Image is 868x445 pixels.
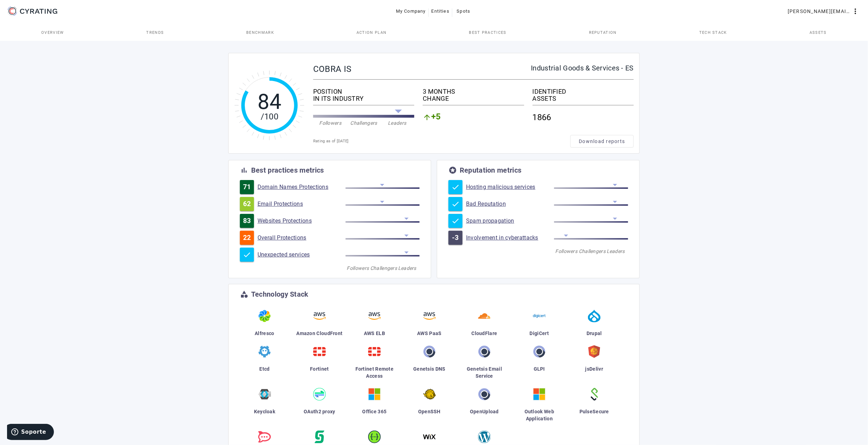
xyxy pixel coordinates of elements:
[413,366,446,372] span: Genetsis DNS
[585,366,603,372] span: jsDelivr
[589,31,617,35] span: Reputation
[785,5,862,18] button: [PERSON_NAME][EMAIL_ADDRESS][PERSON_NAME][DOMAIN_NAME]
[41,31,64,35] span: Overview
[258,89,282,114] tspan: 84
[431,113,441,122] span: +5
[452,234,459,241] span: -3
[310,366,329,372] span: Fortinet
[534,366,545,372] span: GLPI
[240,307,289,342] a: Alfresco
[20,9,57,14] g: CYRATING
[313,88,414,95] div: POSITION
[313,64,531,74] div: COBRA IS
[355,366,394,379] span: Fortinet Remote Access
[579,138,625,145] span: Download reports
[570,342,619,385] a: jsDelivr
[393,5,429,18] button: My Company
[810,31,827,35] span: Assets
[240,166,248,174] mat-icon: bar_chart
[451,200,460,208] mat-icon: check
[255,330,274,336] span: Alfresco
[243,234,251,241] span: 22
[240,385,289,428] a: Keycloak
[261,112,278,122] tspan: /100
[525,409,554,421] span: Outlook Web Application
[364,330,385,336] span: AWS ELB
[405,385,454,428] a: OpenSSH
[531,64,634,72] div: Industrial Goods & Services - ES
[254,409,275,414] span: Keycloak
[587,330,602,336] span: Drupal
[515,385,564,428] a: Outlook Web Application
[240,290,248,298] mat-icon: category
[699,31,727,35] span: Tech Stack
[570,307,619,342] a: Drupal
[243,217,251,224] span: 83
[603,248,628,255] div: Leaders
[362,409,387,414] span: Office 365
[258,217,346,224] a: Websites Protections
[457,6,471,17] span: Spots
[350,385,399,428] a: Office 365
[515,342,564,385] a: GLPI
[251,167,324,174] div: Best practices metrics
[7,424,54,441] iframe: Abre un widget desde donde se puede obtener más información
[347,119,380,126] div: Challengers
[460,342,509,385] a: Genetsis Email Service
[417,330,441,336] span: AWS PaaS
[258,200,346,208] a: Email Protections
[452,5,475,18] button: Spots
[251,291,309,298] div: Technology Stack
[405,342,454,385] a: Genetsis DNS
[258,251,346,258] a: Unexpected services
[246,31,274,35] span: Benchmark
[356,31,387,35] span: Action Plan
[466,184,554,191] a: Hosting malicious services
[579,248,603,255] div: Challengers
[472,330,497,336] span: CloudFlare
[470,409,499,414] span: OpenUpload
[370,265,395,272] div: Challengers
[515,307,564,342] a: DigiCert
[240,342,289,385] a: Etcd
[146,31,164,35] span: Trends
[314,119,347,126] div: Followers
[304,409,335,414] span: OAuth2 proxy
[788,6,851,17] span: [PERSON_NAME][EMAIL_ADDRESS][PERSON_NAME][DOMAIN_NAME]
[554,248,579,255] div: Followers
[466,234,554,241] a: Involvement in cyberattacks
[313,95,414,102] div: IN ITS INDUSTRY
[448,166,457,174] mat-icon: stars
[350,307,399,342] a: AWS ELB
[466,200,554,208] a: Bad Reputation
[530,330,549,336] span: DigiCert
[460,307,509,342] a: CloudFlare
[429,5,452,18] button: Entities
[570,135,634,148] button: Download reports
[466,217,554,224] a: Spam propagation
[533,108,634,126] div: 1866
[423,113,431,122] mat-icon: arrow_upward
[851,7,860,16] mat-icon: more_vert
[380,119,414,126] div: Leaders
[418,409,441,414] span: OpenSSH
[396,6,426,17] span: My Company
[258,184,346,191] a: Domain Names Protections
[469,31,506,35] span: Best practices
[460,385,509,428] a: OpenUpload
[533,88,634,95] div: IDENTIFIED
[243,184,251,191] span: 71
[313,138,570,145] div: Rating as of [DATE]
[296,330,342,336] span: Amazon CloudFront
[570,385,619,428] a: PulseSecure
[460,167,521,174] div: Reputation metrics
[295,342,344,385] a: Fortinet
[579,409,609,414] span: PulseSecure
[259,366,269,372] span: Etcd
[243,251,251,259] mat-icon: check
[423,88,524,95] div: 3 MONTHS
[295,385,344,428] a: OAuth2 proxy
[346,265,370,272] div: Followers
[350,342,399,385] a: Fortinet Remote Access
